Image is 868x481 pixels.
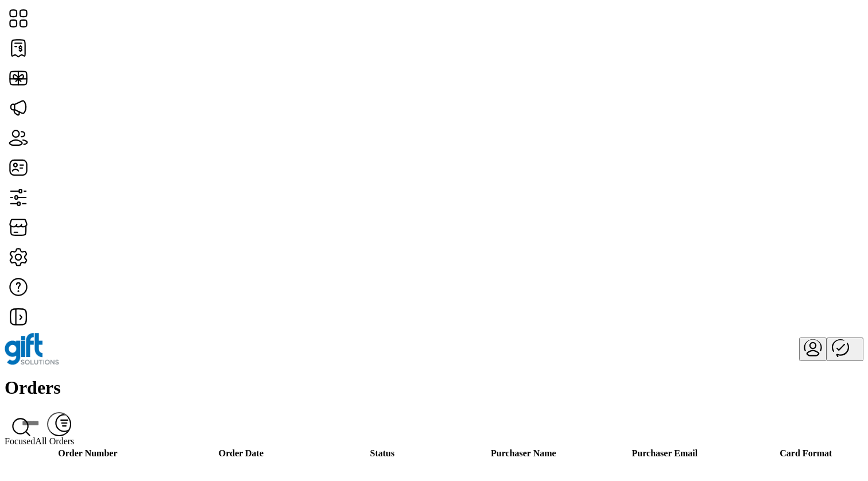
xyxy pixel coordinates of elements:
span: Order Date [219,448,263,458]
span: Order Number [58,448,117,458]
span: All Orders [35,436,74,447]
button: menu [799,338,827,361]
button: Filter Button [47,412,71,436]
span: Focused [5,436,35,447]
h1: Orders [5,377,863,398]
span: Card Format [780,448,832,458]
button: Publisher Panel [827,338,863,361]
img: logo [5,333,59,365]
span: Purchaser Email [632,448,698,458]
span: Purchaser Name [491,448,556,458]
span: Status [370,448,395,458]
